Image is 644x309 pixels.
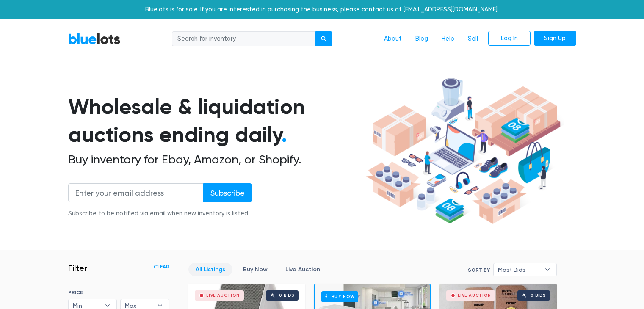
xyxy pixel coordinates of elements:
[68,183,204,202] input: Enter your email address
[68,209,252,218] div: Subscribe to be notified via email when new inventory is listed.
[68,152,363,167] h2: Buy inventory for Ebay, Amazon, or Shopify.
[461,31,485,47] a: Sell
[468,266,490,274] label: Sort By
[435,31,461,47] a: Help
[458,293,491,298] div: Live Auction
[68,93,363,149] h1: Wholesale & liquidation auctions ending daily
[498,263,540,276] span: Most Bids
[531,293,546,298] div: 0 bids
[279,293,294,298] div: 0 bids
[409,31,435,47] a: Blog
[68,33,121,45] a: BlueLots
[377,31,409,47] a: About
[68,290,169,295] h6: PRICE
[321,291,358,302] h6: Buy Now
[172,31,316,47] input: Search for inventory
[203,183,252,202] input: Subscribe
[188,263,232,276] a: All Listings
[206,293,240,298] div: Live Auction
[488,31,531,46] a: Log In
[154,263,169,270] a: Clear
[278,263,327,276] a: Live Auction
[282,122,287,147] span: .
[236,263,275,276] a: Buy Now
[68,263,87,273] h3: Filter
[539,263,556,276] b: ▾
[534,31,576,46] a: Sign Up
[363,74,564,228] img: hero-ee84e7d0318cb26816c560f6b4441b76977f77a177738b4e94f68c95b2b83dbb.png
